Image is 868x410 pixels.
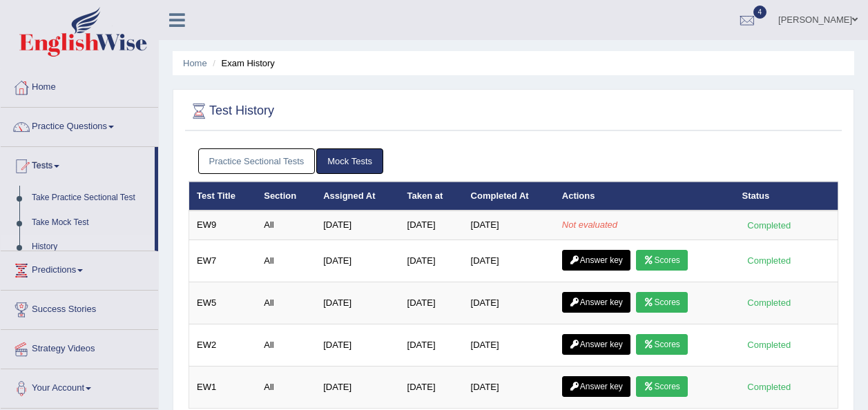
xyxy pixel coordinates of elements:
a: Take Mock Test [26,211,155,235]
a: History [26,235,155,260]
td: [DATE] [463,240,554,282]
th: Section [256,182,316,211]
td: [DATE] [400,211,463,240]
td: [DATE] [316,240,399,282]
a: Predictions [1,251,158,286]
th: Completed At [463,182,554,211]
a: Success Stories [1,291,158,325]
td: [DATE] [463,211,554,240]
td: EW2 [189,324,257,366]
td: [DATE] [316,366,399,408]
a: Strategy Videos [1,330,158,364]
td: [DATE] [316,282,399,324]
td: [DATE] [400,366,463,408]
a: Answer key [562,334,630,355]
td: [DATE] [400,324,463,366]
a: Mock Tests [316,148,383,174]
a: Scores [636,292,687,313]
th: Status [735,182,838,211]
th: Test Title [189,182,257,211]
td: All [256,240,316,282]
td: [DATE] [400,240,463,282]
a: Answer key [562,376,630,397]
th: Assigned At [316,182,399,211]
th: Actions [554,182,735,211]
a: Practice Questions [1,108,158,142]
td: [DATE] [463,324,554,366]
li: Exam History [209,57,275,70]
a: Answer key [562,250,630,271]
td: EW1 [189,366,257,408]
div: Completed [742,218,796,233]
td: All [256,211,316,240]
div: Completed [742,338,796,352]
a: Scores [636,334,687,355]
td: [DATE] [316,211,399,240]
td: All [256,282,316,324]
td: [DATE] [463,282,554,324]
a: Answer key [562,292,630,313]
th: Taken at [400,182,463,211]
a: Take Practice Sectional Test [26,186,155,211]
td: All [256,366,316,408]
a: Home [1,68,158,103]
td: All [256,324,316,366]
td: [DATE] [400,282,463,324]
td: [DATE] [463,366,554,408]
td: EW7 [189,240,257,282]
h2: Test History [189,101,274,121]
td: EW5 [189,282,257,324]
td: [DATE] [316,324,399,366]
div: Completed [742,253,796,268]
a: Tests [1,147,155,182]
a: Your Account [1,369,158,404]
a: Home [183,58,207,68]
td: EW9 [189,211,257,240]
a: Scores [636,250,687,271]
span: 4 [753,6,767,19]
em: Not evaluated [562,219,617,230]
div: Completed [742,295,796,310]
a: Scores [636,376,687,397]
div: Completed [742,380,796,394]
a: Practice Sectional Tests [198,148,316,174]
